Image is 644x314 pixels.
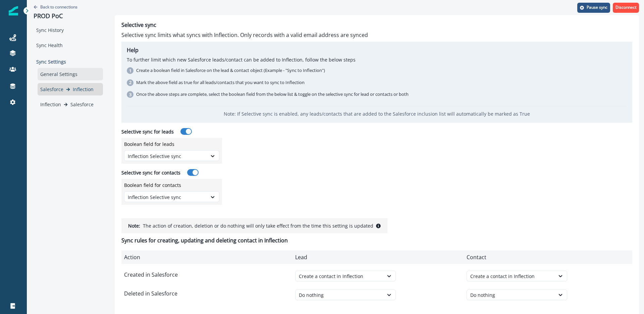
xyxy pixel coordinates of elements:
p: Created in Salesforce [124,271,286,281]
div: Sync History [34,24,103,36]
p: Salesforce [70,101,94,108]
p: Note: [128,222,140,229]
p: Inflection [73,86,94,93]
div: Sync Health [34,39,103,51]
p: To further limit which new Salesforce leads/contact can be added to Inflection, follow the below ... [127,56,627,63]
div: 3 [127,91,133,98]
p: Action [124,253,287,261]
p: PROD PoC [34,12,103,20]
p: Selective sync for leads [121,128,174,135]
p: Create a boolean field in Salesforce on the lead & contact object (Example - "Sync to Inflection") [136,67,325,74]
p: Mark the above field as true for all leads/contacts that you want to sync to Inflection [136,79,305,86]
p: Boolean field for contacts [124,182,181,189]
p: Selective sync limits what syncs with Inflection. Only records with a valid email address are synced [121,31,632,39]
p: Boolean field for leads [124,141,174,148]
p: Selective sync for contacts [121,169,180,176]
img: Inflection [9,6,18,15]
button: Go back [34,4,77,10]
button: Disconnect [613,3,639,13]
p: Pause sync [587,5,607,10]
p: Deleted in Salesforce [124,289,286,311]
p: Salesforce [40,86,63,93]
div: Do nothing [470,291,551,299]
p: Inflection [40,101,61,108]
p: Lead [295,253,307,261]
h2: Help [127,47,627,53]
p: Contact [467,253,486,261]
p: The action of creation, deletion or do nothing will only take effect from the time this setting i... [143,222,373,229]
p: Note: If Selective sync is enabled, any leads/contacts that are added to the Salesforce inclusion... [224,110,530,117]
div: Create a contact in Inflection [299,273,380,280]
div: 1 [127,67,133,74]
div: Do nothing [299,291,380,299]
div: Create a contact in Inflection [470,273,551,280]
button: Pause sync [577,3,610,13]
h2: Sync rules for creating, updating and deleting contact in Inflection [121,237,632,244]
p: Back to connections [40,4,77,10]
p: Disconnect [615,5,636,10]
div: General Settings [38,68,103,80]
h2: Selective sync [121,22,632,28]
div: 2 [127,79,133,86]
p: Sync Settings [34,55,103,68]
p: Once the above steps are complete, select the boolean field from the below list & toggle on the s... [136,91,409,98]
